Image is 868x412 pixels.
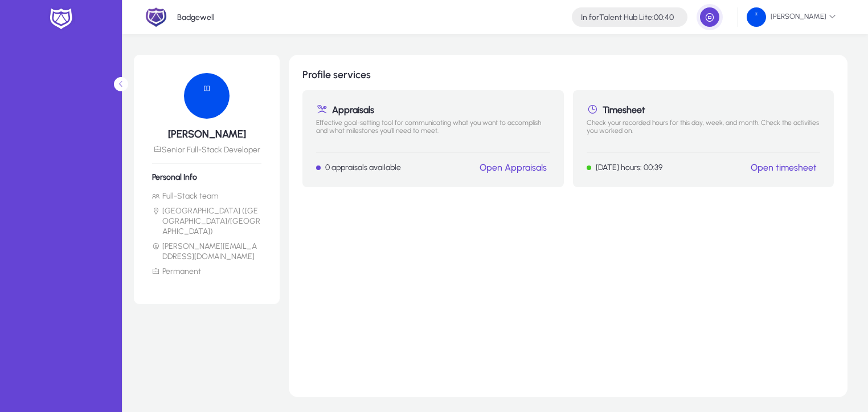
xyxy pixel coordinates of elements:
span: In for [581,13,599,22]
h1: Appraisals [316,104,550,115]
li: [GEOGRAPHIC_DATA] ([GEOGRAPHIC_DATA]/[GEOGRAPHIC_DATA]) [152,206,261,237]
span: [PERSON_NAME] [747,7,836,27]
h4: Talent Hub Lite [581,13,674,22]
button: Open timesheet [747,161,820,173]
h5: [PERSON_NAME] [152,128,261,140]
p: Badgewell [177,13,215,22]
p: [DATE] hours: 00:39 [596,163,662,172]
a: Open Appraisals [480,162,547,173]
p: Check your recorded hours for this day, week, and month. Check the activities you worked on. [587,119,821,143]
h1: Timesheet [587,104,821,115]
span: : [652,13,654,22]
img: 49.png [747,7,766,27]
a: Open timesheet [751,162,817,173]
li: Full-Stack team [152,191,261,201]
p: Senior Full-Stack Developer [152,145,261,155]
h1: Profile services [302,68,834,81]
p: Effective goal-setting tool for communicating what you want to accomplish and what milestones you... [316,119,550,143]
img: white-logo.png [47,7,75,31]
span: 00:40 [654,13,674,22]
p: 0 appraisals available [325,163,401,172]
h6: Personal Info [152,172,261,182]
img: 49.png [184,73,230,119]
li: [PERSON_NAME][EMAIL_ADDRESS][DOMAIN_NAME] [152,241,261,262]
button: Open Appraisals [476,161,550,173]
button: [PERSON_NAME] [738,7,845,27]
img: 2.png [145,6,167,28]
li: Permanent [152,266,261,277]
